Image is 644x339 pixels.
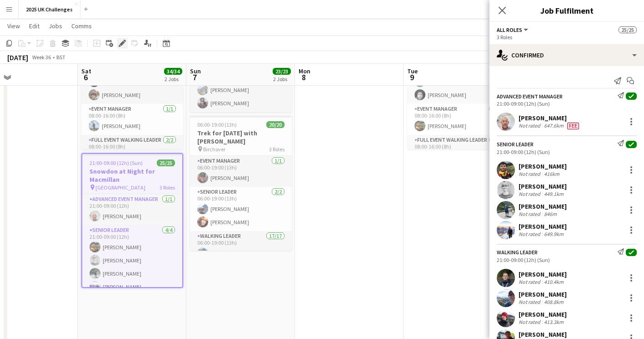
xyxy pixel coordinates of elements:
app-card-role: Senior Leader2/206:00-19:00 (13h)[PERSON_NAME][PERSON_NAME] [190,187,292,231]
app-card-role: Event Manager1/108:00-16:00 (8h)[PERSON_NAME] [81,104,183,135]
button: All roles [497,26,529,33]
button: 2025 UK Challenges [19,0,80,18]
div: [DATE] [7,53,28,62]
span: 3 Roles [269,146,285,153]
span: Jobs [49,22,62,30]
app-card-role: Full Event Walking Leader2/208:00-16:00 (8h) [407,135,509,179]
app-card-role: Event Manager1/106:00-19:00 (13h)[PERSON_NAME] [190,156,292,187]
app-card-role: Senior Leader4/421:00-09:00 (12h)[PERSON_NAME][PERSON_NAME][PERSON_NAME][PERSON_NAME] [82,225,182,296]
span: 25/25 [157,159,175,166]
span: 21:00-09:00 (12h) (Sun) [90,159,143,166]
a: Jobs [45,20,66,32]
div: [PERSON_NAME] [519,290,567,298]
div: Not rated [519,298,542,305]
app-job-card: 21:00-09:00 (12h) (Sun)25/25Snowdon at Night for Macmillan [GEOGRAPHIC_DATA]3 RolesAdvanced Event... [81,153,183,288]
div: [PERSON_NAME] [519,162,567,170]
div: [PERSON_NAME] [519,182,567,190]
app-card-role: Advanced Event Manager1/121:00-09:00 (12h)[PERSON_NAME] [82,194,182,225]
div: 2 Jobs [273,76,290,82]
span: View [7,22,20,30]
div: Confirmed [489,44,644,66]
div: Not rated [519,190,542,197]
span: 3 Roles [160,184,175,191]
div: 846m [542,211,559,217]
div: 21:00-09:00 (12h) (Sun) [497,100,637,107]
div: [PERSON_NAME] [519,330,567,339]
span: Sat [81,67,91,75]
div: 408.8km [542,298,565,305]
span: Birchover [203,146,225,153]
div: Not rated [519,122,542,129]
a: Comms [68,20,95,32]
app-card-role: Full Event Walking Leader2/208:00-16:00 (8h) [81,135,183,182]
div: Not rated [519,211,542,217]
div: Senior Leader [497,141,534,148]
div: Walking Leader [497,249,538,256]
span: 25/25 [619,26,637,33]
span: Comms [71,22,92,30]
h3: Job Fulfilment [489,5,644,16]
div: 647.6km [542,122,565,129]
div: [PERSON_NAME] [519,310,567,318]
div: 410.4km [542,278,565,285]
span: Fee [567,123,579,129]
div: BST [56,54,65,61]
span: 6 [80,72,91,82]
div: 3 Roles [497,34,637,41]
div: Not rated [519,231,542,237]
div: 21:00-09:00 (12h) (Sun) [497,257,637,263]
span: Week 36 [30,54,53,61]
span: Sun [190,67,201,75]
span: Mon [299,67,310,75]
span: 9 [406,72,418,82]
div: Not rated [519,318,542,325]
span: 23/23 [273,68,291,75]
div: 416km [542,170,561,177]
app-job-card: 06:00-19:00 (13h)20/20Trek for [DATE] with [PERSON_NAME] Birchover3 RolesEvent Manager1/106:00-19... [190,116,292,251]
span: Edit [29,22,40,30]
div: Advanced Event Manager [497,93,563,100]
span: Tue [407,67,418,75]
div: Crew has different fees then in role [565,122,581,129]
a: Edit [25,20,43,32]
div: 413.3km [542,318,565,325]
div: [PERSON_NAME] [519,222,567,231]
span: 34/34 [164,68,182,75]
app-card-role: Event Manager1/108:00-16:00 (8h)[PERSON_NAME] [407,104,509,135]
h3: Trek for [DATE] with [PERSON_NAME] [190,129,292,145]
div: 21:00-09:00 (12h) (Sun) [497,149,637,155]
div: Not rated [519,278,542,285]
span: 8 [297,72,310,82]
span: [GEOGRAPHIC_DATA] [95,184,145,191]
div: [PERSON_NAME] [519,202,567,211]
span: 7 [189,72,201,82]
span: 06:00-19:00 (13h) [197,121,237,128]
div: [PERSON_NAME] [519,270,567,278]
div: 2 Jobs [165,76,182,82]
span: 20/20 [266,121,285,128]
div: 449.1km [542,190,565,197]
h3: Snowdon at Night for Macmillan [82,167,182,184]
a: View [4,20,24,32]
span: All roles [497,26,522,33]
div: Not rated [519,170,542,177]
div: 649.9km [542,231,565,237]
div: [PERSON_NAME] [519,114,581,122]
